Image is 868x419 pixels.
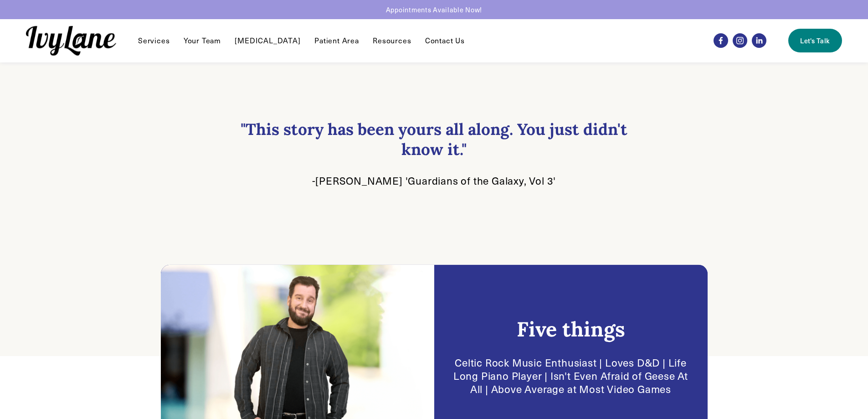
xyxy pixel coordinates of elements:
a: Facebook [714,33,728,48]
img: Ivy Lane Counseling &mdash; Therapy that works for you [26,26,116,56]
span: Resources [373,36,411,46]
a: Contact Us [425,35,465,46]
a: folder dropdown [373,35,411,46]
a: LinkedIn [752,33,766,48]
a: Let's Talk [788,29,842,52]
a: Patient Area [314,35,359,46]
h3: "This story has been yours all along. You just didn't know it." [229,119,639,159]
a: [MEDICAL_DATA] [235,35,300,46]
a: Instagram [733,33,747,48]
span: Services [138,36,169,46]
h2: Five things [517,316,625,341]
p: -[PERSON_NAME] 'Guardians of the Galaxy, Vol 3' [229,174,639,187]
a: Your Team [184,35,221,46]
p: Celtic Rock Music Enthusiast | Loves D&D | Life Long Piano Player | Isn't Even Afraid of Geese At... [448,356,694,396]
a: folder dropdown [138,35,169,46]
